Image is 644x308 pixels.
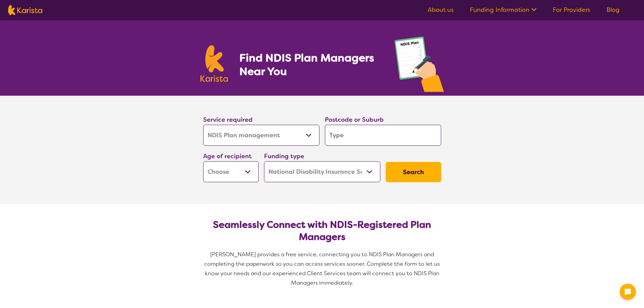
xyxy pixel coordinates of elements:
[200,45,228,82] img: Karista logo
[203,152,252,160] label: Age of recipient
[8,5,42,15] img: Karista logo
[209,219,436,243] h2: Seamlessly Connect with NDIS-Registered Plan Managers
[204,251,441,286] span: [PERSON_NAME] provides a free service, connecting you to NDIS Plan Managers and completing the pa...
[606,6,620,14] a: Blog
[325,125,441,146] input: Type
[239,51,381,78] h1: Find NDIS Plan Managers Near You
[470,6,536,14] a: Funding Information
[395,37,444,96] img: plan-management
[203,116,253,124] label: Service required
[325,116,384,124] label: Postcode or Suburb
[428,6,454,14] a: About us
[553,6,590,14] a: For Providers
[386,162,441,182] button: Search
[264,152,304,160] label: Funding type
